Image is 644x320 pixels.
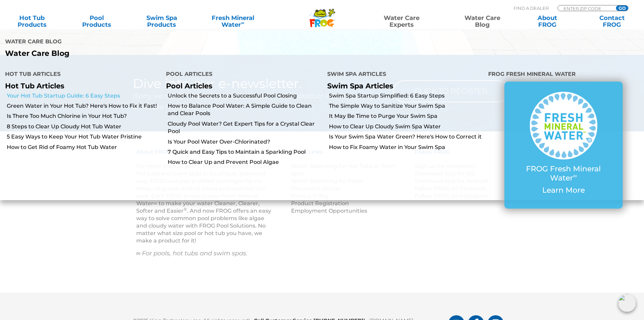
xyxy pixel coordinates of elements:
[5,49,317,58] p: Water Care Blog
[5,68,156,82] h4: Hot Tub Articles
[291,200,349,207] a: Product Registration
[168,120,322,135] a: Cloudy Pool Water? Get Expert Tips for a Crystal Clear Pool
[166,82,212,90] a: Pool Articles
[166,68,317,82] h4: Pool Articles
[168,148,322,156] a: 7 Quick and Easy Tips to Maintain a Sparkling Pool
[241,20,244,25] sup: ∞
[168,92,322,100] a: Unlock the Secrets to a Successful Pool Closing
[5,82,64,90] a: Hot Tub Articles
[329,102,483,110] a: The Simple Way to Sanitize Your Swim Spa
[201,15,264,28] a: Fresh MineralWater∞
[488,68,639,82] h4: FROG Fresh Mineral Water
[7,123,161,130] a: 8 Steps to Clear Up Cloudy Hot Tub Water
[168,138,322,146] a: Is Your Pool Water Over-Chlorinated?
[136,163,274,244] p: For more than 25 years, FROG has sanitized pools, hot tubs and swim spas in its unique, patented ...
[514,5,549,11] p: Find A Dealer
[327,82,393,90] a: Swim Spa Articles
[7,92,161,100] a: Your Hot Tub Startup Guide: 6 Easy Steps
[329,112,483,120] a: It May Be Time to Purge Your Swim Spa
[616,5,628,11] input: GO
[168,102,322,118] a: How to Balance Pool Water: A Simple Guide to Clean and Clear Pools
[136,250,248,257] em: ∞ For pools, hot tubs and swim spas.
[7,15,57,28] a: Hot TubProducts
[329,133,483,141] a: Is Your Swim Spa Water Green? Here's How to Correct it
[518,165,609,183] p: FROG Fresh Mineral Water
[137,15,187,28] a: Swim SpaProducts
[329,123,483,130] a: How to Clear Up Cloudy Swim Spa Water
[518,92,609,198] a: FROG Fresh Mineral Water∞ Learn More
[7,144,161,151] a: How to Get Rid of Foamy Hot Tub Water
[563,5,609,11] input: Zip Code Form
[573,172,577,179] sup: ∞
[361,15,443,28] a: Water CareExperts
[618,294,636,312] img: openIcon
[7,102,161,110] a: Green Water in Your Hot Tub? Here's How to Fix it Fast!
[72,15,122,28] a: PoolProducts
[329,144,483,151] a: How to Fix Foamy Water in Your Swim Spa
[7,112,161,120] a: Is There Too Much Chlorine in Your Hot Tub?
[329,92,483,100] a: Swim Spa Startup Simplified: 6 Easy Steps
[327,68,478,82] h4: Swim Spa Articles
[184,207,187,212] sup: ®
[5,36,317,49] h4: Water Care Blog
[522,15,572,28] a: AboutFROG
[587,15,637,28] a: ContactFROG
[7,133,161,141] a: 5 Easy Ways to Keep Your Hot Tub Water Pristine
[291,208,367,214] a: Employment Opportunities
[457,15,507,28] a: Water CareBlog
[518,186,609,195] p: Learn More
[168,158,322,166] a: How to Clear Up and Prevent Pool Algae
